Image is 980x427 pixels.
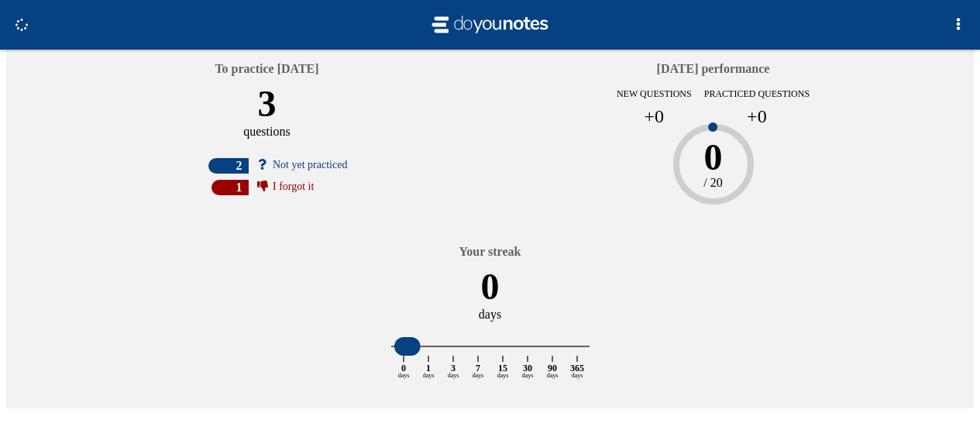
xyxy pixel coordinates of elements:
div: questions [243,125,290,139]
img: svg+xml;base64,PHN2ZyB2aWV3Qm94PSItMiAtMiAyMCA0IiB4bWxucz0iaHR0cDovL3d3dy53My5vcmcvMjAwMC9zdmciPj... [428,12,552,37]
text: 7 [476,363,480,374]
div: new questions [617,88,692,100]
text: days [521,372,533,379]
text: 365 [570,363,584,374]
text: 1 [426,363,431,374]
span: I forgot it [273,181,314,193]
div: 3 [258,82,277,125]
text: 90 [548,363,557,374]
text: days [497,372,508,379]
text: days [571,372,583,379]
h4: [DATE] performance [657,62,770,76]
div: 0 [481,265,500,308]
text: days [397,372,409,379]
text: 0 [401,363,406,374]
div: 1 [211,180,249,195]
div: days [479,308,501,322]
text: 15 [498,363,507,374]
div: practiced questions [704,88,810,100]
div: / 20 [664,176,763,190]
text: days [447,372,459,379]
text: days [472,372,483,379]
div: 0 [664,139,763,176]
button: Options [943,9,974,40]
div: 2 [208,158,249,174]
span: Not yet practiced [273,160,347,171]
text: days [422,372,434,379]
text: 3 [451,363,456,374]
div: +0 [710,106,803,127]
div: +0 [623,106,686,127]
text: days [546,372,558,379]
h4: Your streak [459,245,521,259]
h4: To practice [DATE] [215,62,318,76]
text: 30 [523,363,532,374]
